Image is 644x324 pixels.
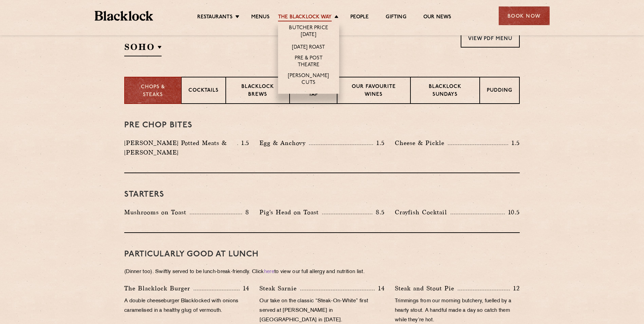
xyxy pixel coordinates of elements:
[487,87,512,95] p: Pudding
[124,138,237,157] p: [PERSON_NAME] Potted Meats & [PERSON_NAME]
[251,14,270,21] a: Menus
[292,44,325,52] a: [DATE] Roast
[124,41,162,56] h2: SOHO
[124,190,520,199] h3: Starters
[418,83,473,99] p: Blacklock Sundays
[395,138,448,148] p: Cheese & Pickle
[395,284,458,293] p: Steak and Stout Pie
[233,83,282,99] p: Blacklock Brews
[124,250,520,259] h3: PARTICULARLY GOOD AT LUNCH
[375,284,385,293] p: 14
[124,284,194,293] p: The Blacklock Burger
[197,14,233,21] a: Restaurants
[344,83,403,99] p: Our favourite wines
[461,29,520,48] a: View PDF Menu
[124,208,190,217] p: Mushrooms on Toast
[259,284,300,293] p: Steak Sarnie
[124,296,249,316] p: A double cheeseburger Blacklocked with onions caramelised in a healthy glug of vermouth.
[259,138,309,148] p: Egg & Anchovy
[372,208,385,217] p: 8.5
[423,14,452,21] a: Our News
[510,284,520,293] p: 12
[242,208,249,217] p: 8
[373,139,385,147] p: 1.5
[95,11,153,21] img: BL_Textured_Logo-footer-cropped.svg
[395,208,450,217] p: Crayfish Cocktail
[285,25,332,39] a: Butcher Price [DATE]
[124,121,520,130] h3: Pre Chop Bites
[264,269,274,274] a: here
[259,208,322,217] p: Pig's Head on Toast
[386,14,406,21] a: Gifting
[285,73,332,87] a: [PERSON_NAME] Cuts
[508,139,520,147] p: 1.5
[124,267,520,277] p: (Dinner too). Swiftly served to be lunch-break-friendly. Click to view our full allergy and nutri...
[499,6,550,25] div: Book Now
[132,84,174,99] p: Chops & Steaks
[350,14,369,21] a: People
[238,139,250,147] p: 1.5
[285,55,332,69] a: Pre & Post Theatre
[278,14,332,21] a: The Blacklock Way
[505,208,520,217] p: 10.5
[188,87,219,95] p: Cocktails
[240,284,250,293] p: 14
